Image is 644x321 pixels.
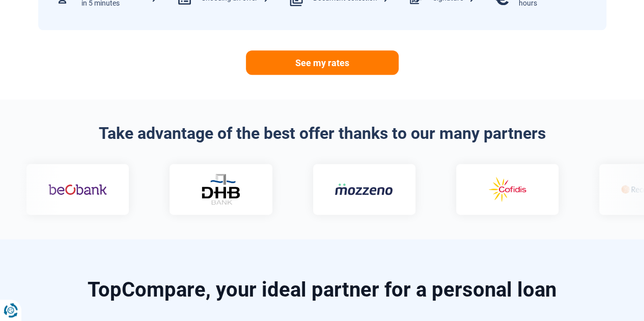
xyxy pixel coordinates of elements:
[295,57,349,68] font: See my rates
[246,50,399,75] a: See my rates
[478,174,536,204] img: Cofidis
[48,174,106,204] img: Beobank
[88,278,556,302] font: TopCompare, your ideal partner for a personal loan
[99,124,546,143] font: Take advantage of the best offer thanks to our many partners
[200,173,241,205] img: DHB Bank
[334,183,393,195] img: Mozzeno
